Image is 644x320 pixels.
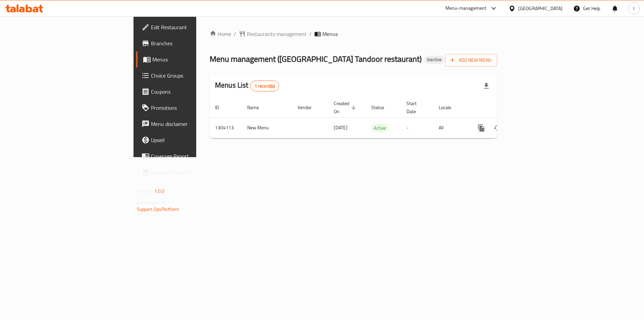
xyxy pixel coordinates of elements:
span: Branches [151,39,236,47]
span: Version: [137,187,153,195]
a: Branches [136,35,241,51]
span: Start Date [407,99,425,116]
span: Menus [322,30,338,38]
span: Menus [152,55,236,63]
a: Edit Restaurant [136,19,241,35]
div: [GEOGRAPHIC_DATA] [518,5,562,12]
span: Choice Groups [151,72,236,80]
button: Add New Menu [445,54,497,66]
div: Inactive [424,56,444,64]
div: Active [371,124,388,132]
span: Active [371,124,388,132]
div: Total records count [250,81,279,91]
span: Inactive [424,57,444,62]
div: Export file [478,78,494,94]
span: Get support on: [137,198,168,207]
span: Status [371,103,393,111]
td: - [401,118,433,138]
span: t [633,5,635,12]
a: Menu disclaimer [136,116,241,132]
span: Promotions [151,104,236,112]
span: ID [215,103,228,111]
td: All [433,118,468,138]
span: Created On [334,99,358,116]
a: Restaurants management [239,30,307,38]
td: New Menu [242,118,292,138]
span: Vendor [298,103,320,111]
a: Support.OpsPlatform [137,205,179,214]
span: 1.0.0 [154,187,165,195]
span: Menu management ( [GEOGRAPHIC_DATA] Tandoor restaurant ) [210,51,422,66]
a: Choice Groups [136,67,241,84]
button: Change Status [489,120,505,136]
a: Grocery Checklist [136,164,241,180]
table: enhanced table [210,97,543,138]
li: / [309,30,312,38]
span: Coupons [151,88,236,96]
span: Grocery Checklist [151,168,236,176]
h2: Menus List [215,80,279,91]
a: Menus [136,51,241,67]
span: Edit Restaurant [151,23,236,31]
a: Coverage Report [136,148,241,164]
button: more [473,120,489,136]
span: Name [247,103,268,111]
a: Coupons [136,84,241,100]
th: Actions [468,97,543,118]
a: Upsell [136,132,241,148]
span: Restaurants management [247,30,307,38]
span: 1 record(s) [251,83,279,89]
a: Promotions [136,100,241,116]
span: Menu disclaimer [151,120,236,128]
div: Menu-management [445,4,487,12]
span: Locale [439,103,460,111]
span: Add New Menu [450,56,492,64]
span: Upsell [151,136,236,144]
nav: breadcrumb [210,30,497,38]
span: [DATE] [334,123,347,132]
span: Coverage Report [151,152,236,160]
